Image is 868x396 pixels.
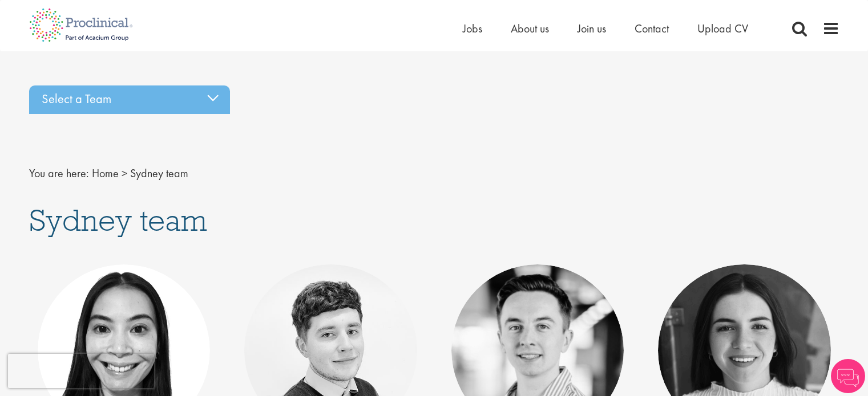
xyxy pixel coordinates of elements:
[92,166,119,181] a: breadcrumb link
[122,166,127,181] span: >
[831,359,865,393] img: Chatbot
[29,85,230,114] div: Select a Team
[29,166,89,181] span: You are here:
[29,201,207,239] span: Sydney team
[130,166,188,181] span: Sydney team
[697,21,748,36] a: Upload CV
[8,354,154,388] iframe: reCAPTCHA
[578,21,606,36] a: Join us
[511,21,549,36] a: About us
[463,21,482,36] a: Jobs
[635,21,669,36] a: Contact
